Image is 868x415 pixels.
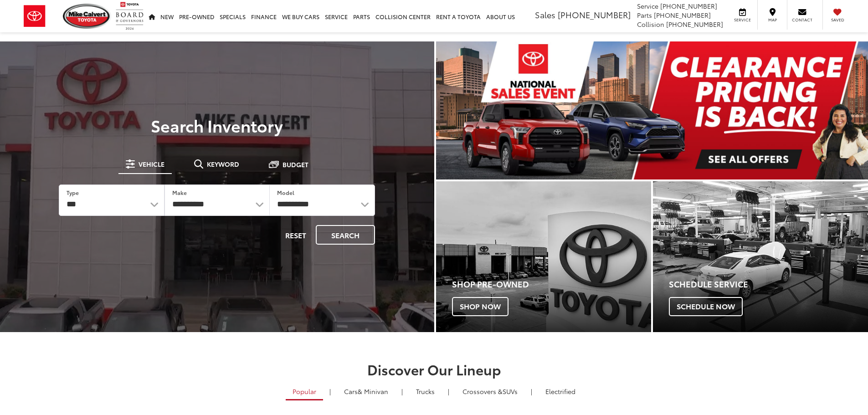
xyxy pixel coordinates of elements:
h4: Shop Pre-Owned [452,280,651,289]
li: | [399,387,405,396]
span: Map [762,17,782,23]
span: Service [732,17,753,23]
span: & Minivan [358,387,388,396]
span: [PHONE_NUMBER] [558,9,631,20]
span: Sales [535,9,555,20]
a: SUVs [456,384,524,399]
label: Make [172,189,187,196]
label: Type [67,189,79,196]
li: | [529,387,534,396]
a: Trucks [409,384,442,399]
div: Toyota [653,181,868,332]
span: Collision [637,20,664,29]
a: Schedule Service Schedule Now [653,181,868,332]
a: Shop Pre-Owned Shop Now [436,181,651,332]
h4: Schedule Service [669,280,868,289]
button: Search [316,225,375,245]
span: Contact [792,17,812,23]
span: [PHONE_NUMBER] [660,1,717,10]
span: Shop Now [452,297,508,316]
a: Electrified [539,384,582,399]
span: Parts [637,10,652,20]
span: Keyword [207,161,239,167]
div: Toyota [436,181,651,332]
span: Budget [282,161,308,168]
span: [PHONE_NUMBER] [666,20,723,29]
li: | [327,387,333,396]
img: Mike Calvert Toyota [63,4,111,29]
label: Model [277,189,294,196]
span: Schedule Now [669,297,743,316]
a: Cars [337,384,395,399]
span: [PHONE_NUMBER] [654,10,711,20]
h3: Search Inventory [38,116,396,134]
li: | [446,387,452,396]
span: Service [637,1,658,10]
h2: Discover Our Lineup [113,362,755,377]
a: Popular [286,384,323,400]
span: Vehicle [139,161,164,167]
span: Saved [827,17,847,23]
button: Reset [277,225,314,245]
span: Crossovers & [462,387,503,396]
